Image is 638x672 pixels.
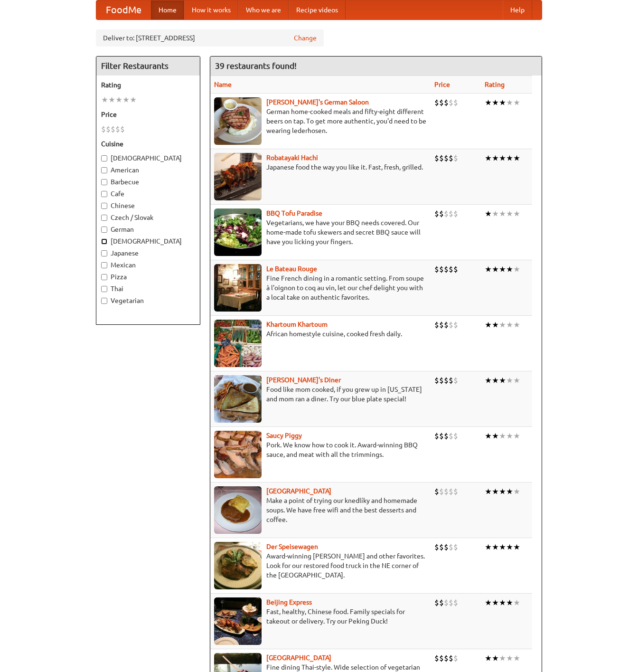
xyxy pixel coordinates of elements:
li: ★ [499,597,506,608]
li: $ [439,597,444,608]
input: Barbecue [101,179,107,185]
a: Rating [485,81,505,88]
input: Vegetarian [101,298,107,304]
li: ★ [492,653,499,663]
img: speisewagen.jpg [214,542,262,589]
li: $ [439,653,444,663]
li: $ [434,597,439,608]
img: sallys.jpg [214,375,262,423]
img: beijing.jpg [214,597,262,645]
li: ★ [499,653,506,663]
li: $ [453,653,458,663]
li: $ [434,208,439,219]
li: ★ [492,153,499,163]
li: ★ [492,264,499,274]
li: ★ [513,264,520,274]
li: $ [439,320,444,330]
p: Food like mom cooked, if you grew up in [US_STATE] and mom ran a diner. Try our blue plate special! [214,385,427,404]
a: Beijing Express [266,598,312,606]
label: Czech / Slovak [101,213,195,222]
li: $ [449,320,453,330]
li: $ [449,542,453,552]
li: $ [453,264,458,274]
p: Vegetarians, we have your BBQ needs covered. Our home-made tofu skewers and secret BBQ sauce will... [214,218,427,246]
a: Who we are [238,0,289,19]
a: [GEOGRAPHIC_DATA] [266,487,331,495]
a: Price [434,81,450,88]
li: ★ [492,542,499,552]
li: $ [449,97,453,108]
img: bateaurouge.jpg [214,264,262,312]
input: [DEMOGRAPHIC_DATA] [101,238,107,245]
li: $ [444,597,449,608]
input: Czech / Slovak [101,215,107,221]
input: German [101,227,107,233]
b: Saucy Piggy [266,432,302,439]
li: ★ [506,653,513,663]
li: ★ [485,431,492,441]
li: $ [439,208,444,219]
a: How it works [184,0,238,19]
li: $ [439,97,444,108]
li: $ [453,431,458,441]
li: $ [453,153,458,163]
li: ★ [499,375,506,386]
li: $ [434,264,439,274]
input: Pizza [101,274,107,280]
li: ★ [506,264,513,274]
li: ★ [485,375,492,386]
li: $ [101,124,106,134]
li: $ [120,124,125,134]
li: ★ [506,208,513,219]
li: ★ [492,208,499,219]
li: $ [444,153,449,163]
a: Robatayaki Hachi [266,154,318,161]
li: $ [453,597,458,608]
li: $ [444,97,449,108]
img: tofuparadise.jpg [214,208,262,256]
li: $ [439,542,444,552]
li: $ [444,486,449,497]
li: ★ [485,264,492,274]
label: German [101,225,195,234]
img: khartoum.jpg [214,320,262,367]
li: ★ [485,653,492,663]
li: $ [434,431,439,441]
li: $ [453,375,458,386]
p: Pork. We know how to cook it. Award-winning BBQ sauce, and meat with all the trimmings. [214,440,427,459]
li: ★ [506,542,513,552]
a: BBQ Tofu Paradise [266,209,322,217]
p: Japanese food the way you like it. Fast, fresh, grilled. [214,162,427,172]
li: $ [453,486,458,497]
li: ★ [506,431,513,441]
li: ★ [485,597,492,608]
li: $ [439,375,444,386]
h5: Price [101,110,195,119]
ng-pluralize: 39 restaurants found! [215,61,297,70]
li: $ [444,320,449,330]
b: Le Bateau Rouge [266,265,317,273]
a: [PERSON_NAME]'s Diner [266,376,341,384]
a: Khartoum Khartoum [266,321,328,328]
li: $ [449,153,453,163]
li: $ [449,264,453,274]
li: ★ [492,97,499,108]
li: ★ [499,486,506,497]
li: ★ [108,95,115,105]
li: ★ [513,375,520,386]
li: $ [444,431,449,441]
img: saucy.jpg [214,431,262,478]
img: esthers.jpg [214,97,262,145]
p: Award-winning [PERSON_NAME] and other favorites. Look for our restored food truck in the NE corne... [214,551,427,580]
a: [GEOGRAPHIC_DATA] [266,654,331,662]
li: ★ [513,208,520,219]
li: $ [434,542,439,552]
li: $ [453,320,458,330]
label: Mexican [101,260,195,270]
div: Deliver to: [STREET_ADDRESS] [96,29,324,47]
li: ★ [485,153,492,163]
li: ★ [513,486,520,497]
